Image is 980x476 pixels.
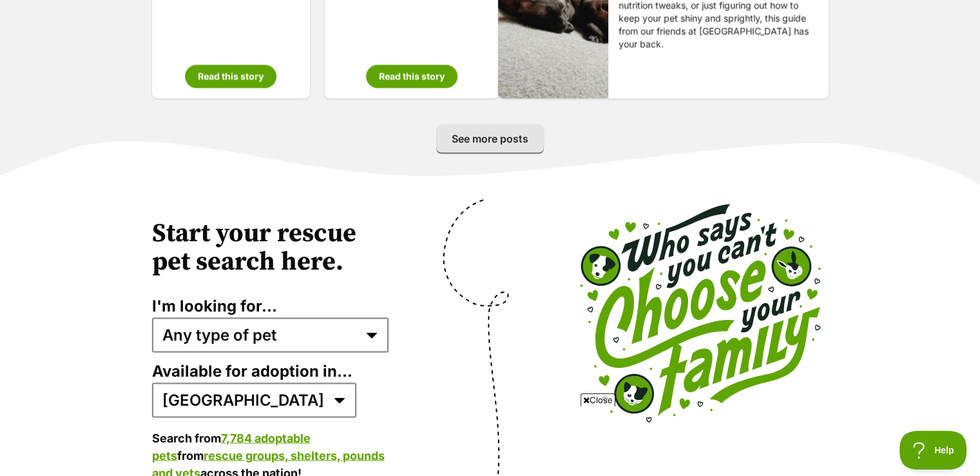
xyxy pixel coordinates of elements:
label: I'm looking for... [152,297,389,315]
img: chooseyourfamily_white-d24ac1aaff1890f04fb9ff42fca38e159de9cb93068daccb75545a44d2d3ff16.svg [573,197,829,426]
iframe: Help Scout Beacon - Open [899,431,967,470]
a: See more posts [436,124,544,152]
button: Read this story [366,64,457,88]
label: Available for adoption in... [152,362,389,380]
h2: Start your rescue pet search here. [152,219,389,275]
span: See more posts [452,130,528,146]
iframe: Advertisement [178,412,803,470]
span: Close [581,393,615,406]
button: Read this story [185,64,276,88]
